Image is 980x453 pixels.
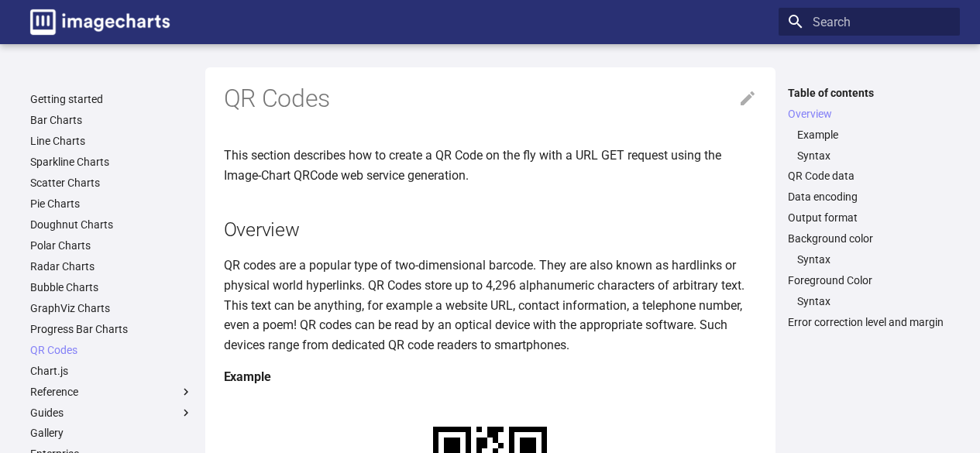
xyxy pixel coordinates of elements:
[30,92,193,106] a: Getting started
[788,169,951,183] a: QR Code data
[30,343,193,357] a: QR Codes
[30,259,193,273] a: Radar Charts
[788,128,951,163] nav: Overview
[224,216,757,243] h2: Overview
[779,86,960,330] nav: Table of contents
[30,239,193,252] a: Polar Charts
[788,107,951,121] a: Overview
[779,86,960,100] label: Table of contents
[30,113,193,127] a: Bar Charts
[30,406,193,420] label: Guides
[30,197,193,211] a: Pie Charts
[30,176,193,190] a: Scatter Charts
[30,364,193,378] a: Chart.js
[224,256,757,355] p: QR codes are a popular type of two-dimensional barcode. They are also known as hardlinks or physi...
[24,3,176,41] a: Image-Charts documentation
[788,232,951,245] a: Background color
[797,149,951,163] a: Syntax
[224,83,757,115] h1: QR Codes
[30,280,193,294] a: Bubble Charts
[797,294,951,308] a: Syntax
[30,155,193,169] a: Sparkline Charts
[30,218,193,232] a: Doughnut Charts
[788,273,951,287] a: Foreground Color
[797,128,951,142] a: Example
[224,367,757,387] h4: Example
[30,322,193,336] a: Progress Bar Charts
[30,9,170,35] img: logo
[30,385,193,399] label: Reference
[30,301,193,315] a: GraphViz Charts
[788,252,951,266] nav: Background color
[788,190,951,204] a: Data encoding
[788,315,951,329] a: Error correction level and margin
[788,211,951,225] a: Output format
[788,294,951,308] nav: Foreground Color
[30,426,193,440] a: Gallery
[797,252,951,266] a: Syntax
[30,134,193,148] a: Line Charts
[779,8,960,36] input: Search
[224,146,757,185] p: This section describes how to create a QR Code on the fly with a URL GET request using the Image-...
